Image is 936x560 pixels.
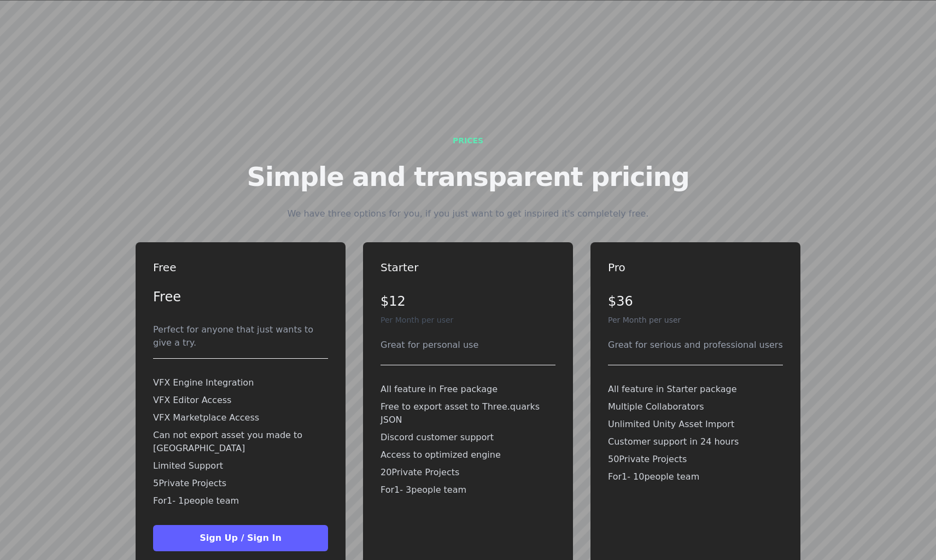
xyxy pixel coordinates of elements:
[381,293,555,310] p: $12
[153,459,328,472] p: Limited Support
[153,411,328,424] p: VFX Marketplace Access
[153,494,328,507] p: For 1 - 1 people team
[608,453,783,466] p: 50 Private Projects
[608,260,783,275] h3: Pro
[153,429,328,455] p: Can not export asset you made to [GEOGRAPHIC_DATA]
[381,339,555,352] div: Great for personal use
[153,288,328,306] p: Free
[608,400,783,413] p: Multiple Collaborators
[608,470,783,483] p: For 1 - 10 people team
[608,435,783,448] p: Customer support in 24 hours
[608,314,783,325] p: Per Month per user
[381,483,555,497] p: For 1 - 3 people team
[381,466,555,479] p: 20 Private Projects
[381,400,555,427] p: Free to export asset to Three.quarks JSON
[153,533,328,543] a: Sign Up / Sign In
[153,323,328,349] div: Perfect for anyone that just wants to give a try.
[153,376,328,389] p: VFX Engine Integration
[381,260,555,275] h3: Starter
[608,383,783,396] p: All feature in Starter package
[608,418,783,431] p: Unlimited Unity Asset Import
[608,293,783,310] p: $36
[288,207,649,220] h4: We have three options for you, if you just want to get inspired it's completely free.
[153,477,328,490] p: 5 Private Projects
[247,164,689,190] h2: Simple and transparent pricing
[153,260,328,275] h3: Free
[153,525,328,551] button: Sign Up / Sign In
[381,383,555,396] p: All feature in Free package
[381,431,555,444] p: Discord customer support
[381,448,555,462] p: Access to optimized engine
[608,339,783,352] div: Great for serious and professional users
[153,394,328,407] p: VFX Editor Access
[381,314,555,325] p: Per Month per user
[453,135,483,146] div: Prices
